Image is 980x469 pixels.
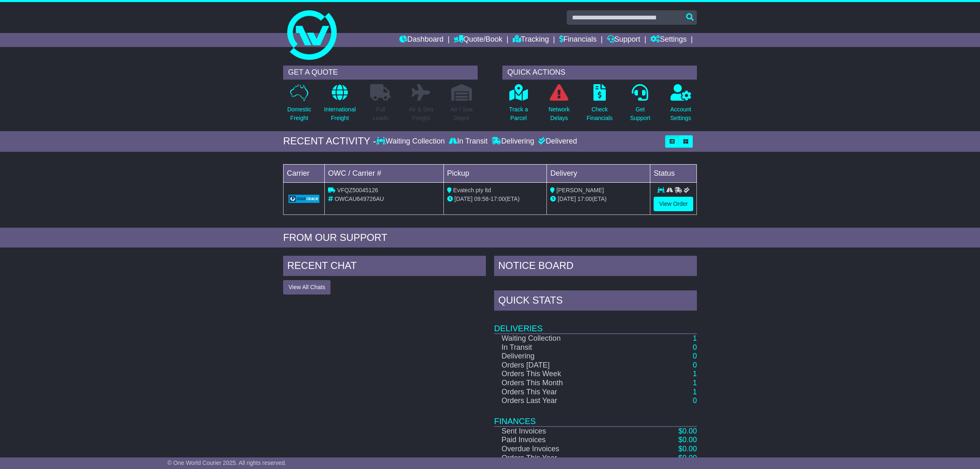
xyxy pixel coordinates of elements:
[399,33,443,47] a: Dashboard
[693,379,697,387] a: 1
[447,195,544,203] div: - (ETA)
[682,436,697,444] span: 0.00
[693,370,697,378] a: 1
[693,334,697,342] a: 1
[324,84,356,127] a: InternationalFreight
[577,196,592,202] span: 17:00
[443,164,547,182] td: Pickup
[630,105,650,123] p: Get Support
[509,105,528,123] p: Track a Parcel
[556,187,604,193] span: [PERSON_NAME]
[474,196,489,202] span: 09:58
[337,187,378,193] span: VFQZ50045126
[284,164,325,182] td: Carrier
[670,84,692,127] a: AccountSettings
[324,105,356,123] p: International Freight
[550,195,647,203] div: (ETA)
[513,33,549,47] a: Tracking
[558,196,576,202] span: [DATE]
[630,84,651,127] a: GetSupport
[494,343,641,352] td: In Transit
[376,137,447,146] div: Waiting Collection
[494,370,641,379] td: Orders This Week
[693,396,697,405] a: 0
[678,454,697,462] a: $0.00
[167,460,286,466] span: © One World Courier 2025. All rights reserved.
[682,454,697,462] span: 0.00
[283,66,478,80] div: GET A QUOTE
[288,195,319,203] img: GetCarrierServiceLogo
[502,66,697,80] div: QUICK ACTIONS
[586,84,613,127] a: CheckFinancials
[671,105,692,123] p: Account Settings
[587,105,613,123] p: Check Financials
[494,379,641,388] td: Orders This Month
[283,232,697,244] div: FROM OUR SUPPORT
[370,105,391,123] p: Full Loads
[678,445,697,453] a: $0.00
[654,197,693,211] a: View Order
[509,84,528,127] a: Track aParcel
[693,361,697,369] a: 0
[559,33,597,47] a: Financials
[335,196,384,202] span: OWCAU649726AU
[494,334,641,343] td: Waiting Collection
[454,33,502,47] a: Quote/Book
[455,196,473,202] span: [DATE]
[494,427,641,436] td: Sent Invoices
[536,137,577,146] div: Delivered
[682,427,697,435] span: 0.00
[283,135,376,147] div: RECENT ACTIVITY -
[607,33,640,47] a: Support
[287,84,312,127] a: DomesticFreight
[494,290,697,313] div: Quick Stats
[494,388,641,397] td: Orders This Year
[494,436,641,445] td: Paid Invoices
[693,343,697,351] a: 0
[494,454,641,463] td: Orders This Year
[450,105,473,123] p: Air / Sea Depot
[693,388,697,396] a: 1
[693,352,697,360] a: 0
[283,256,486,278] div: RECENT CHAT
[283,280,331,295] button: View All Chats
[682,445,697,453] span: 0.00
[547,164,650,182] td: Delivery
[494,405,697,427] td: Finances
[494,445,641,454] td: Overdue Invoices
[494,352,641,361] td: Delivering
[494,256,697,278] div: NOTICE BOARD
[494,396,641,405] td: Orders Last Year
[490,137,536,146] div: Delivering
[447,137,490,146] div: In Transit
[678,427,697,435] a: $0.00
[494,313,697,334] td: Deliveries
[650,164,697,182] td: Status
[549,105,570,123] p: Network Delays
[287,105,311,123] p: Domestic Freight
[453,187,491,193] span: Evatech pty ltd
[650,33,687,47] a: Settings
[494,361,641,370] td: Orders [DATE]
[409,105,433,123] p: Air & Sea Freight
[325,164,444,182] td: OWC / Carrier #
[678,436,697,444] a: $0.00
[490,196,505,202] span: 17:00
[548,84,570,127] a: NetworkDelays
